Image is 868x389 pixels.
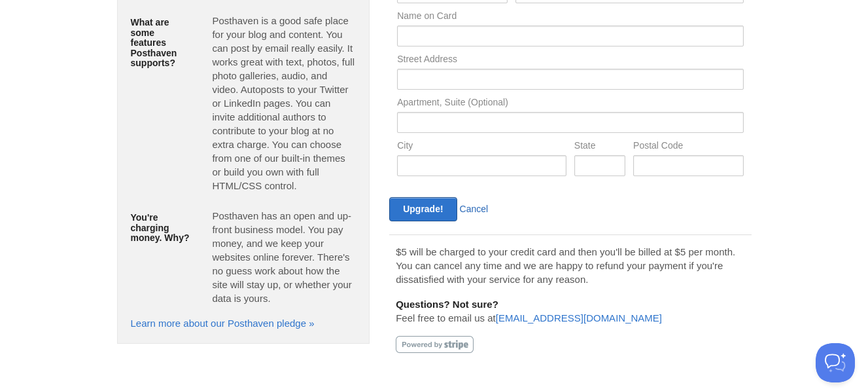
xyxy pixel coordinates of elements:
p: Posthaven is a good safe place for your blog and content. You can post by email really easily. It... [212,14,356,193]
input: Upgrade! [389,197,457,221]
p: Feel free to email us at [396,297,744,325]
h5: What are some features Posthaven supports? [131,18,193,68]
b: Questions? Not sure? [396,299,498,310]
a: Cancel [460,204,489,214]
h5: You're charging money. Why? [131,213,193,243]
a: [EMAIL_ADDRESS][DOMAIN_NAME] [496,312,662,324]
iframe: Help Scout Beacon - Open [816,343,855,382]
label: Street Address [397,54,743,67]
p: Posthaven has an open and up-front business model. You pay money, and we keep your websites onlin... [212,209,356,305]
p: $5 will be charged to your credit card and then you'll be billed at $5 per month. You can cancel ... [396,245,744,286]
label: Name on Card [397,11,743,24]
label: City [397,141,566,153]
label: Postal Code [633,141,743,153]
a: Learn more about our Posthaven pledge » [131,318,315,329]
label: Apartment, Suite (Optional) [397,98,743,110]
label: State [574,141,625,153]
